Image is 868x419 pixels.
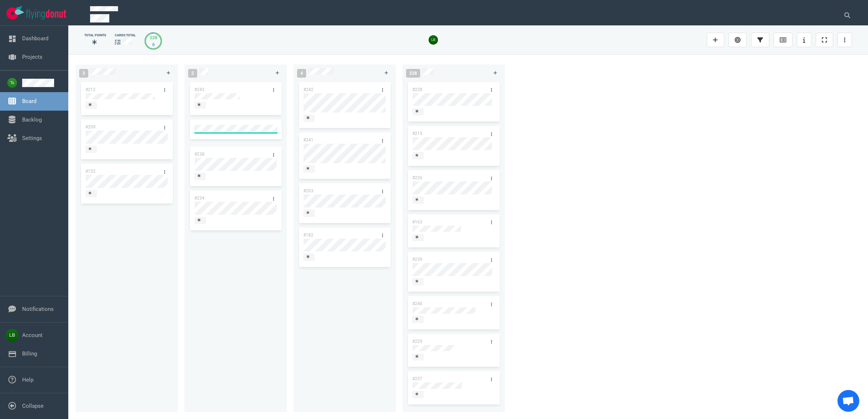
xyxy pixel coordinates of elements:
a: Projects [22,54,42,60]
a: #182 [303,233,313,238]
img: 26 [429,35,438,45]
a: #237 [412,376,422,381]
a: #209 [85,124,96,130]
div: cards total [115,33,136,38]
a: Dashboard [22,35,48,42]
a: #152 [85,169,96,174]
a: #238 [194,152,204,157]
a: Notifications [22,306,54,312]
div: 6 [150,41,157,48]
a: #242 [303,87,313,92]
div: Chat abierto [837,390,859,412]
a: Account [22,332,42,338]
a: #215 [412,131,422,136]
a: Settings [22,135,42,141]
a: #240 [412,301,422,306]
a: #241 [303,137,313,143]
a: #226 [412,175,422,180]
a: Billing [22,350,37,357]
a: Backlog [22,116,42,123]
img: Flying Donut text logo [26,9,66,19]
a: #212 [85,87,96,92]
a: #203 [303,188,313,193]
a: Help [22,377,33,383]
a: #229 [412,339,422,344]
a: #163 [412,219,422,225]
a: #243 [194,87,204,92]
a: #228 [412,87,422,92]
span: 3 [79,69,88,78]
a: Collapse [22,403,44,409]
a: #239 [412,257,422,262]
span: 228 [406,69,420,78]
div: 228 [150,34,157,41]
a: #234 [194,196,204,201]
a: Board [22,98,36,104]
div: Total Points [84,33,106,38]
span: 2 [188,69,197,78]
span: 4 [297,69,306,78]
